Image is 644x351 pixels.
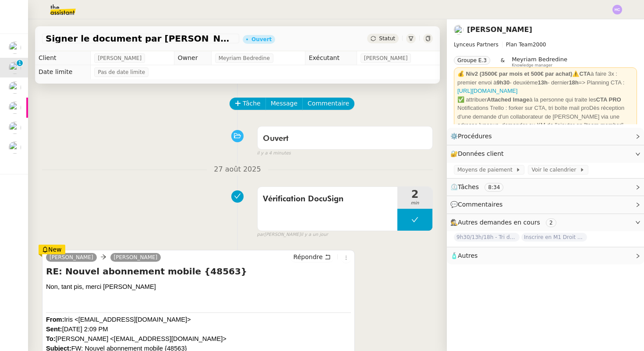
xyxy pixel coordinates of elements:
button: Répondre [290,252,334,262]
span: ⚙️ [450,131,496,141]
span: Données client [458,150,504,157]
span: ⏲️ [450,183,511,190]
span: Meyriam Bedredine [512,56,567,63]
span: Vérification DocuSign [263,193,392,206]
span: 🕵️ [450,219,560,226]
button: Message [265,98,303,110]
span: Tâches [458,183,479,190]
strong: 9h30 [497,79,510,86]
td: Exécutant [305,51,357,65]
span: 2 [397,189,432,200]
span: Autres demandes en cours [458,219,540,226]
strong: Attached Image [487,96,529,103]
span: Inscrire en M1 Droit des affaires [521,233,587,242]
span: & [501,56,505,67]
strong: 💰 Niv2 (3500€ par mois et 500€ par achat) [457,70,572,77]
span: Non, tant pis, merci [PERSON_NAME] [46,283,156,290]
strong: 13h [538,79,548,86]
span: 💬 [450,201,506,208]
nz-tag: 2 [546,218,556,227]
span: Statut [379,35,395,42]
span: Commentaire [308,98,349,109]
nz-badge-sup: 1 [17,60,23,66]
button: Tâche [230,98,266,110]
span: il y a un jour [301,231,328,239]
span: 9h30/13h/18h - Tri de la boite mail PRO - [DATE] [454,233,520,242]
img: users%2Fa6PbEmLwvGXylUqKytRPpDpAx153%2Favatar%2Ffanny.png [9,141,21,154]
div: Ouvert [251,37,272,42]
td: Owner [174,51,211,65]
span: Message [271,98,297,109]
img: users%2FNmPW3RcGagVdwlUj0SIRjiM8zA23%2Favatar%2Fb3e8f68e-88d8-429d-a2bd-00fb6f2d12db [9,122,21,134]
span: 27 août 2025 [207,164,268,175]
img: users%2FALbeyncImohZ70oG2ud0kR03zez1%2Favatar%2F645c5494-5e49-4313-a752-3cbe407590be [9,102,21,114]
span: Commentaires [458,201,502,208]
div: 🔐Données client [447,145,644,162]
span: Lynceus Partners [454,42,499,48]
div: 🧴Autres [447,247,644,264]
a: [PERSON_NAME] [46,253,97,261]
div: New [39,245,65,254]
img: svg [612,5,622,14]
span: 🧴 [450,252,478,259]
b: To: [46,335,56,342]
div: ⚠️ à faire 3x : premier envoi à - deuxième - dernier => Planning CTA : [457,70,633,95]
span: par [257,231,265,239]
span: il y a 4 minutes [257,150,291,157]
h4: RE: Nouvel abonnement mobile {48563} [46,265,351,277]
span: Signer le document par [PERSON_NAME] [46,34,236,43]
span: Tâche [243,98,261,109]
strong: CTA [579,70,591,77]
span: min [397,200,432,207]
td: Date limite [35,65,91,79]
small: [PERSON_NAME] [257,231,328,239]
span: Autres [458,252,478,259]
span: 🔐 [450,149,507,159]
strong: CTA PRO [596,96,621,103]
td: Client [35,51,91,65]
span: Ouvert [263,135,289,143]
span: [PERSON_NAME] [364,54,408,63]
app-user-label: Knowledge manager [512,56,567,67]
img: users%2FTDxDvmCjFdN3QFePFNGdQUcJcQk1%2Favatar%2F0cfb3a67-8790-4592-a9ec-92226c678442 [9,62,21,74]
div: 🕵️Autres demandes en cours 2 [447,214,644,231]
span: Répondre [294,253,323,261]
nz-tag: 8:34 [485,183,503,192]
span: Knowledge manager [512,63,552,68]
img: users%2Fa6PbEmLwvGXylUqKytRPpDpAx153%2Favatar%2Ffanny.png [9,42,21,54]
img: users%2FTDxDvmCjFdN3QFePFNGdQUcJcQk1%2Favatar%2F0cfb3a67-8790-4592-a9ec-92226c678442 [454,25,464,35]
strong: 18h [569,79,578,86]
div: ⏲️Tâches 8:34 [447,179,644,196]
span: Moyens de paiement [457,165,516,174]
span: Procédures [458,133,492,140]
span: Pas de date limite [98,68,145,77]
span: Plan Team [506,42,533,48]
div: ⚙️Procédures [447,128,644,145]
button: Commentaire [302,98,354,110]
div: ✅ attribuer à la personne qui traite les [457,95,633,104]
span: Meyriam Bedredine [219,54,270,63]
div: Notifications Trello : forker sur CTA, tri boîte mail proDès réception d'une demande d'un collabo... [457,104,633,130]
span: Voir le calendrier [531,165,579,174]
nz-tag: Groupe E.3 [454,56,490,65]
p: 1 [18,60,21,68]
span: 2000 [533,42,546,48]
a: [PERSON_NAME] [467,25,532,34]
span: From: [46,316,64,323]
span: [PERSON_NAME] [98,54,142,63]
img: users%2Fa6PbEmLwvGXylUqKytRPpDpAx153%2Favatar%2Ffanny.png [9,81,21,94]
div: 💬Commentaires [447,196,644,213]
a: [PERSON_NAME] [110,253,161,261]
a: [URL][DOMAIN_NAME] [457,88,517,94]
b: Sent: [46,326,62,333]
